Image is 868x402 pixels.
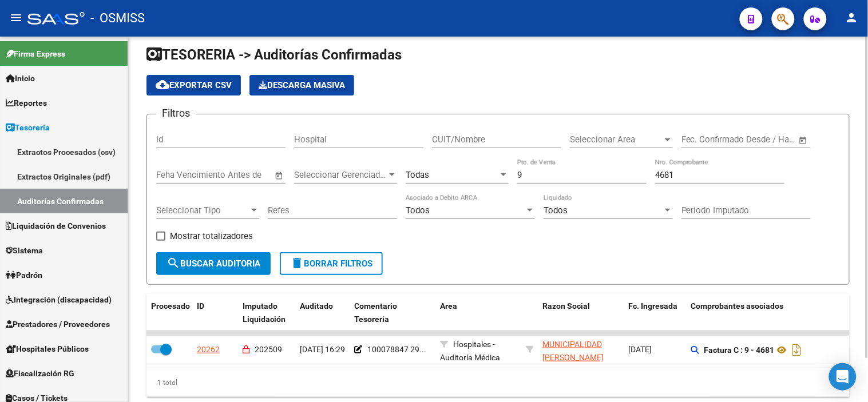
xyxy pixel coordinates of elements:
span: Inicio [6,72,35,85]
span: Razon Social [542,301,590,311]
input: Fecha inicio [681,134,728,145]
div: - 30999074843 [542,338,619,362]
div: 1 total [146,368,850,397]
h3: Filtros [156,105,196,121]
span: Seleccionar Tipo [156,205,249,216]
span: Tesorería [6,121,50,134]
i: Descargar documento [790,341,804,359]
button: Open calendar [273,169,286,182]
span: Hospitales Públicos [6,343,89,355]
span: Firma Express [6,47,65,60]
span: Exportar CSV [156,80,232,90]
div: Open Intercom Messenger [829,363,857,391]
datatable-header-cell: Area [435,294,521,332]
span: 100078847 29... [367,345,426,354]
span: Sistema [6,244,43,257]
datatable-header-cell: ID [192,294,238,332]
span: Buscar Auditoria [167,258,260,269]
span: Area [440,301,457,311]
button: Open calendar [797,134,810,147]
span: Todos [406,205,430,216]
span: Fc. Ingresada [628,301,677,311]
span: Hospitales - Auditoría Médica [440,340,500,362]
datatable-header-cell: Auditado [295,294,350,332]
span: TESORERIA -> Auditorías Confirmadas [146,47,402,63]
button: Borrar Filtros [280,252,383,275]
span: [DATE] 16:29 [300,345,345,354]
span: Descarga Masiva [259,80,345,90]
span: MUNICIPALIDAD [PERSON_NAME][GEOGRAPHIC_DATA] [542,340,620,375]
mat-icon: cloud_download [156,78,169,91]
span: Padrón [6,269,42,281]
span: Comprobantes asociados [691,301,784,311]
datatable-header-cell: Comentario Tesoreria [350,294,435,332]
button: Buscar Auditoria [156,252,271,275]
span: Prestadores / Proveedores [6,318,110,331]
span: Auditado [300,301,333,311]
app-download-masive: Descarga masiva de comprobantes (adjuntos) [249,75,354,95]
span: Comentario Tesoreria [354,301,397,324]
div: 20262 [197,343,220,356]
span: Todas [406,170,429,180]
datatable-header-cell: Procesado [146,294,192,332]
mat-icon: person [845,11,859,25]
span: Seleccionar Area [570,134,663,145]
span: Reportes [6,97,47,109]
mat-icon: search [167,256,180,270]
span: Seleccionar Gerenciador [294,170,387,180]
span: Procesado [151,301,190,311]
span: - OSMISS [90,6,145,31]
datatable-header-cell: Comprobantes asociados [687,294,858,332]
span: [DATE] [628,345,652,354]
span: Liquidación de Convenios [6,220,106,232]
span: 202509 [255,345,282,354]
datatable-header-cell: Fc. Ingresada [624,294,687,332]
span: Borrar Filtros [290,258,372,269]
span: ID [197,301,204,311]
input: Fecha fin [738,134,794,145]
span: Mostrar totalizadores [170,229,253,243]
mat-icon: menu [9,11,23,25]
strong: Factura C : 9 - 4681 [704,345,775,355]
button: Descarga Masiva [249,75,354,95]
button: Exportar CSV [146,75,241,95]
datatable-header-cell: Imputado Liquidación [238,294,295,332]
span: Integración (discapacidad) [6,293,112,306]
span: Imputado Liquidación [243,301,286,324]
datatable-header-cell: Razon Social [538,294,624,332]
span: Fiscalización RG [6,367,74,380]
span: Todos [544,205,568,216]
mat-icon: delete [290,256,304,270]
